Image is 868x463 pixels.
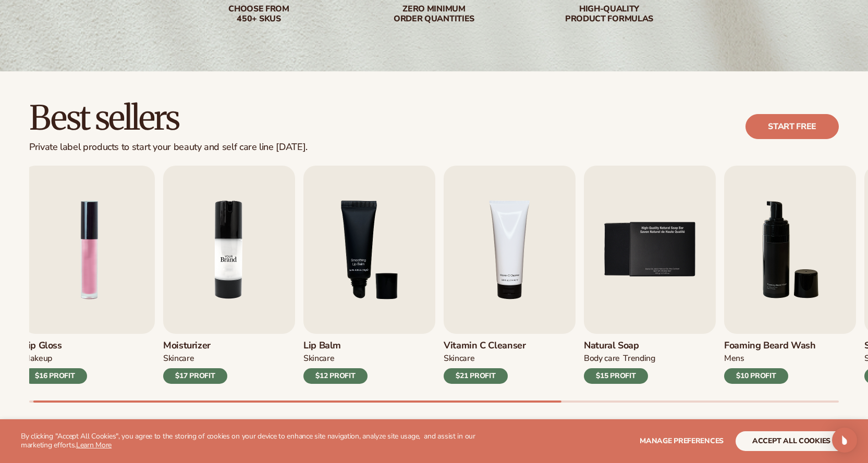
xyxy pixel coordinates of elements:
[640,431,724,451] button: Manage preferences
[724,368,788,384] div: $10 PROFIT
[29,101,308,135] h2: Best sellers
[192,4,326,24] div: Choose from 450+ Skus
[444,340,526,352] h3: Vitamin C Cleanser
[303,166,435,384] a: 3 / 9
[444,353,474,364] div: Skincare
[23,353,52,364] div: MAKEUP
[303,368,368,384] div: $12 PROFIT
[163,166,295,384] a: 2 / 9
[21,432,504,450] p: By clicking "Accept All Cookies", you agree to the storing of cookies on your device to enhance s...
[640,436,724,446] span: Manage preferences
[23,166,155,384] a: 1 / 9
[724,353,744,364] div: mens
[29,142,308,153] div: Private label products to start your beauty and self care line [DATE].
[444,166,576,384] a: 4 / 9
[76,440,112,450] a: Learn More
[444,368,508,384] div: $21 PROFIT
[163,353,194,364] div: SKINCARE
[163,368,227,384] div: $17 PROFIT
[584,166,716,384] a: 5 / 9
[623,353,655,364] div: TRENDING
[23,340,87,352] h3: Lip Gloss
[303,340,368,352] h3: Lip Balm
[736,431,847,451] button: accept all cookies
[832,428,857,453] div: Open Intercom Messenger
[163,166,295,334] img: Shopify Image 6
[23,368,87,384] div: $16 PROFIT
[724,166,856,384] a: 6 / 9
[745,114,839,139] a: Start free
[163,340,227,352] h3: Moisturizer
[584,340,655,352] h3: Natural Soap
[543,4,676,24] div: High-quality product formulas
[724,340,816,352] h3: Foaming beard wash
[303,353,334,364] div: SKINCARE
[368,4,501,24] div: Zero minimum order quantities
[584,368,648,384] div: $15 PROFIT
[584,353,620,364] div: BODY Care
